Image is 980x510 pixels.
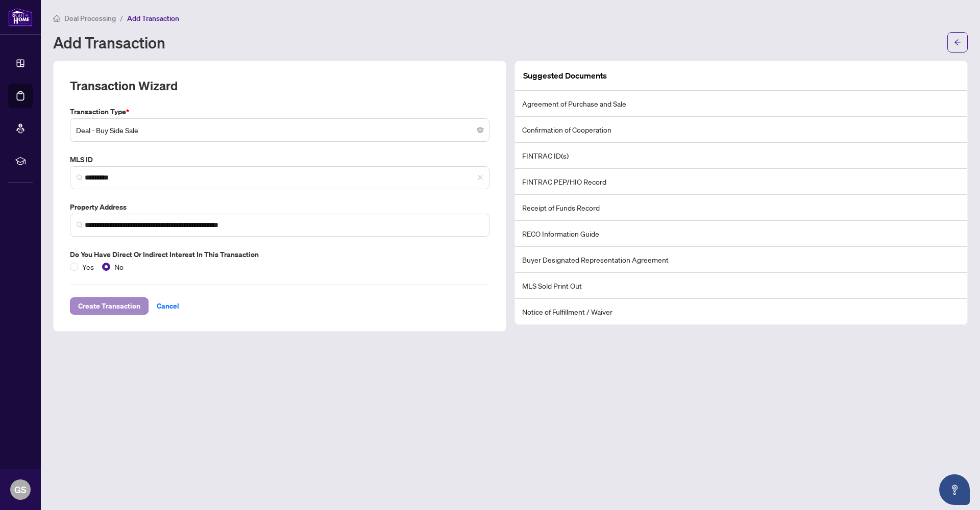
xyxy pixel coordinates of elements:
[120,12,123,24] li: /
[515,195,967,221] li: Receipt of Funds Record
[515,91,967,117] li: Agreement of Purchase and Sale
[53,34,165,50] h1: Add Transaction
[477,174,483,181] span: close
[149,297,187,315] button: Cancel
[515,143,967,169] li: FINTRAC ID(s)
[515,117,967,143] li: Confirmation of Cooperation
[78,261,98,272] span: Yes
[77,174,83,181] img: search_icon
[70,201,489,213] label: Property Address
[76,120,483,140] span: Deal - Buy Side Sale
[70,106,489,117] label: Transaction Type
[14,482,27,497] span: GS
[939,474,970,505] button: Open asap
[77,222,83,228] img: search_icon
[70,297,149,315] button: Create Transaction
[8,8,33,27] img: logo
[954,39,961,46] span: arrow-left
[523,69,607,82] article: Suggested Documents
[515,247,967,273] li: Buyer Designated Representation Agreement
[110,261,128,272] span: No
[70,154,489,165] label: MLS ID
[515,273,967,299] li: MLS Sold Print Out
[78,298,140,314] span: Create Transaction
[64,14,116,23] span: Deal Processing
[515,169,967,195] li: FINTRAC PEP/HIO Record
[70,78,178,94] h2: Transaction Wizard
[53,15,60,22] span: home
[127,14,179,23] span: Add Transaction
[515,299,967,324] li: Notice of Fulfillment / Waiver
[70,249,489,260] label: Do you have direct or indirect interest in this transaction
[515,221,967,247] li: RECO Information Guide
[477,127,483,133] span: close-circle
[157,298,179,314] span: Cancel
